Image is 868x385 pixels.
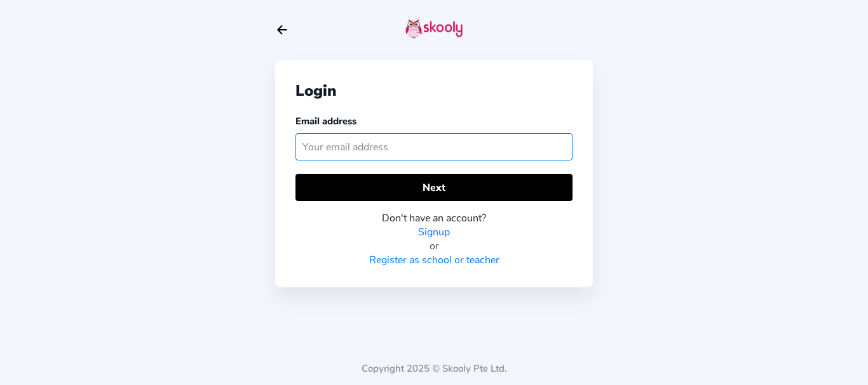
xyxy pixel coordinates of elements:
[295,239,573,253] div: or
[275,23,289,37] button: arrow back outline
[295,81,573,101] div: Login
[295,115,356,127] label: Email address
[369,253,499,267] a: Register as school or teacher
[295,133,573,160] input: Your email address
[295,211,573,225] div: Don't have an account?
[405,18,463,39] img: skooly-logo.png
[418,225,450,239] a: Signup
[295,174,573,201] button: Next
